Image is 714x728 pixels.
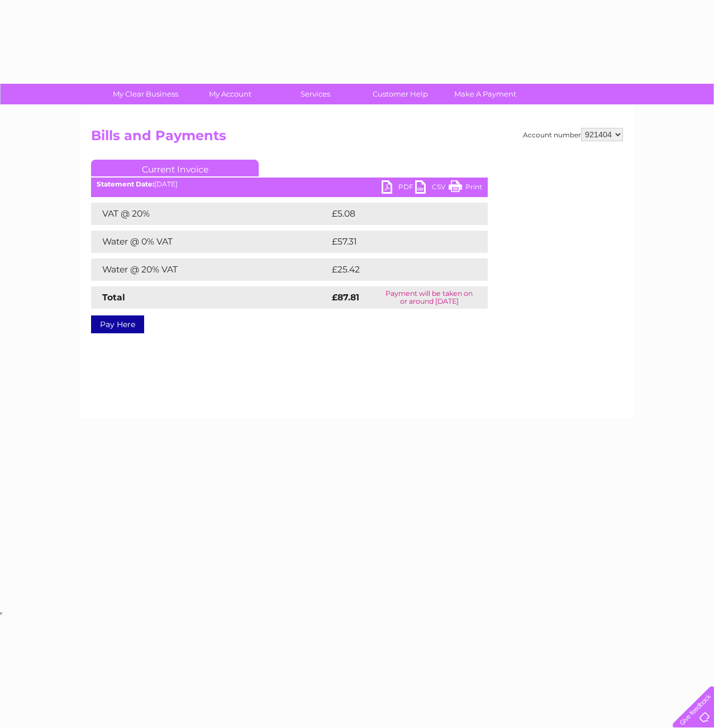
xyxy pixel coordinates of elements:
[102,292,125,303] strong: Total
[329,203,462,225] td: £5.08
[97,180,154,188] b: Statement Date:
[332,292,359,303] strong: £87.81
[91,315,144,333] a: Pay Here
[99,84,192,104] a: My Clear Business
[415,180,449,197] a: CSV
[329,231,463,253] td: £57.31
[269,84,361,104] a: Services
[91,203,329,225] td: VAT @ 20%
[354,84,446,104] a: Customer Help
[439,84,531,104] a: Make A Payment
[91,128,623,149] h2: Bills and Payments
[329,258,465,281] td: £25.42
[91,258,329,281] td: Water @ 20% VAT
[370,286,488,309] td: Payment will be taken on or around [DATE]
[449,180,482,197] a: Print
[523,128,623,141] div: Account number
[91,180,488,188] div: [DATE]
[91,160,259,176] a: Current Invoice
[91,231,329,253] td: Water @ 0% VAT
[184,84,277,104] a: My Account
[382,180,415,197] a: PDF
